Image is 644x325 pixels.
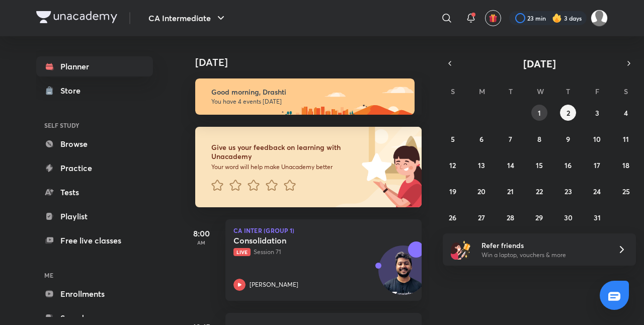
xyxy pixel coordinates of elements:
button: October 12, 2025 [445,157,461,173]
button: October 18, 2025 [618,157,634,173]
abbr: October 23, 2025 [565,187,572,196]
abbr: October 13, 2025 [478,160,485,170]
button: October 30, 2025 [560,209,576,225]
h6: Good morning, Drashti [211,88,406,97]
button: October 17, 2025 [589,157,605,173]
p: Session 71 [233,248,391,257]
abbr: October 29, 2025 [535,213,543,222]
abbr: October 14, 2025 [507,160,514,170]
a: Store [36,80,153,101]
abbr: October 25, 2025 [622,187,630,196]
button: October 19, 2025 [445,183,461,199]
abbr: October 9, 2025 [566,134,570,144]
button: October 1, 2025 [531,105,547,121]
abbr: October 20, 2025 [477,187,486,196]
p: [PERSON_NAME] [250,280,298,289]
h6: Refer friends [481,240,605,251]
a: Tests [36,182,153,202]
button: October 13, 2025 [473,157,490,173]
abbr: October 17, 2025 [594,160,600,170]
div: Store [60,85,87,97]
abbr: October 8, 2025 [537,134,541,144]
a: Practice [36,158,153,178]
img: feedback_image [328,127,422,207]
button: October 22, 2025 [531,183,547,199]
img: morning [195,78,415,115]
a: Browse [36,134,153,154]
button: October 15, 2025 [531,157,547,173]
a: Free live classes [36,230,153,251]
button: CA Intermediate [142,8,233,28]
button: October 6, 2025 [473,131,490,147]
abbr: October 3, 2025 [595,108,599,118]
h6: Give us your feedback on learning with Unacademy [211,143,358,161]
a: Playlist [36,206,153,226]
abbr: October 15, 2025 [536,160,543,170]
p: CA Inter (Group 1) [233,227,414,233]
a: Enrollments [36,284,153,304]
img: referral [451,239,471,260]
p: Win a laptop, vouchers & more [481,251,605,260]
abbr: October 4, 2025 [624,108,628,118]
button: October 3, 2025 [589,105,605,121]
button: [DATE] [457,56,622,70]
button: October 14, 2025 [503,157,519,173]
abbr: October 31, 2025 [594,213,601,222]
abbr: Saturday [624,87,628,96]
span: Live [233,248,251,256]
img: Drashti Patel [591,10,608,27]
abbr: October 21, 2025 [507,187,514,196]
button: October 5, 2025 [445,131,461,147]
abbr: Monday [479,87,485,96]
button: October 25, 2025 [618,183,634,199]
abbr: October 24, 2025 [593,187,601,196]
button: October 10, 2025 [589,131,605,147]
button: October 26, 2025 [445,209,461,225]
abbr: Wednesday [537,87,544,96]
abbr: October 16, 2025 [565,160,572,170]
h5: 8:00 [181,227,221,239]
abbr: October 5, 2025 [451,134,455,144]
abbr: October 6, 2025 [479,134,484,144]
img: streak [552,13,562,23]
button: October 24, 2025 [589,183,605,199]
abbr: Tuesday [509,87,513,96]
button: October 8, 2025 [531,131,547,147]
button: October 31, 2025 [589,209,605,225]
abbr: October 30, 2025 [564,213,573,222]
button: October 23, 2025 [560,183,576,199]
button: October 16, 2025 [560,157,576,173]
button: October 28, 2025 [503,209,519,225]
abbr: October 26, 2025 [449,213,456,222]
button: October 4, 2025 [618,105,634,121]
button: October 2, 2025 [560,105,576,121]
abbr: October 19, 2025 [449,187,456,196]
abbr: October 10, 2025 [593,134,601,144]
abbr: October 22, 2025 [536,187,543,196]
abbr: October 27, 2025 [478,213,485,222]
p: Your word will help make Unacademy better [211,163,358,171]
h6: ME [36,267,153,284]
abbr: October 2, 2025 [567,108,570,118]
abbr: October 28, 2025 [507,213,514,222]
img: avatar [489,14,498,23]
button: October 11, 2025 [618,131,634,147]
button: October 7, 2025 [503,131,519,147]
abbr: October 7, 2025 [509,134,512,144]
abbr: October 11, 2025 [623,134,629,144]
a: Planner [36,56,153,76]
p: You have 4 events [DATE] [211,98,406,106]
abbr: October 12, 2025 [449,160,456,170]
button: October 21, 2025 [503,183,519,199]
abbr: Thursday [566,87,570,96]
img: Avatar [379,251,427,299]
img: Company Logo [36,11,117,23]
h4: [DATE] [195,56,432,68]
span: [DATE] [523,57,556,70]
a: Company Logo [36,11,117,26]
button: avatar [485,10,501,26]
abbr: October 1, 2025 [538,108,541,118]
p: AM [181,239,221,246]
h6: SELF STUDY [36,117,153,134]
abbr: October 18, 2025 [622,160,629,170]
